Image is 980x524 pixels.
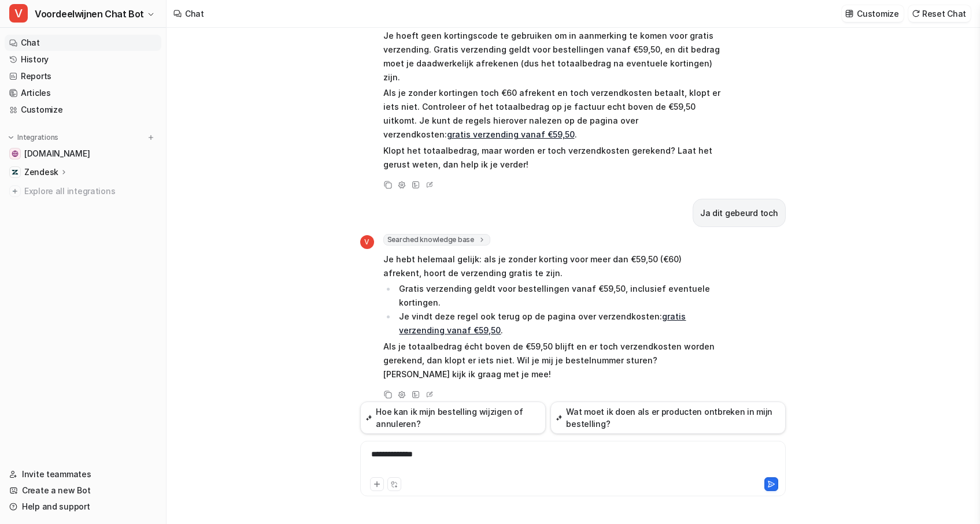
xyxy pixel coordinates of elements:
a: Explore all integrations [5,183,161,199]
a: Invite teammates [5,466,161,482]
span: [DOMAIN_NAME] [24,148,90,159]
p: Klopt het totaalbedrag, maar worden er toch verzendkosten gerekend? Laat het gerust weten, dan he... [383,144,722,172]
p: Je hebt helemaal gelijk: als je zonder korting voor meer dan €59,50 (€60) afrekent, hoort de verz... [383,252,722,280]
a: Reports [5,68,161,84]
a: Help and support [5,499,161,515]
img: www.voordeelwijnen.nl [12,150,19,157]
a: Articles [5,85,161,101]
img: expand menu [7,133,15,142]
a: History [5,51,161,68]
p: Als je zonder kortingen toch €60 afrekent en toch verzendkosten betaalt, klopt er iets niet. Cont... [383,86,722,142]
button: Customize [842,5,903,22]
button: Integrations [5,132,62,143]
img: customize [845,9,853,18]
a: www.voordeelwijnen.nl[DOMAIN_NAME] [5,146,161,162]
span: V [360,235,374,249]
p: Als je totaalbedrag écht boven de €59,50 blijft en er toch verzendkosten worden gerekend, dan klo... [383,340,722,381]
img: menu_add.svg [147,133,155,142]
li: Je vindt deze regel ook terug op de pagina over verzendkosten: . [396,310,722,337]
p: Customize [857,8,898,20]
span: Explore all integrations [24,182,157,200]
p: Ja dit gebeurd toch [700,206,778,220]
span: Searched knowledge base [383,234,490,246]
a: Customize [5,102,161,118]
div: Chat [185,8,204,20]
p: Je hoeft geen kortingscode te gebruiken om in aanmerking te komen voor gratis verzending. Gratis ... [383,29,722,84]
img: reset [912,9,920,18]
img: Zendesk [12,169,19,176]
button: Reset Chat [908,5,971,22]
a: Create a new Bot [5,482,161,499]
a: Chat [5,35,161,51]
span: Voordeelwijnen Chat Bot [35,6,144,22]
li: Gratis verzending geldt voor bestellingen vanaf €59,50, inclusief eventuele kortingen. [396,282,722,310]
p: Zendesk [24,166,58,178]
p: Integrations [17,133,58,142]
button: Wat moet ik doen als er producten ontbreken in mijn bestelling? [550,402,786,434]
span: V [9,4,28,23]
img: explore all integrations [9,185,21,197]
a: gratis verzending vanaf €59,50 [447,129,575,139]
button: Hoe kan ik mijn bestelling wijzigen of annuleren? [360,402,546,434]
